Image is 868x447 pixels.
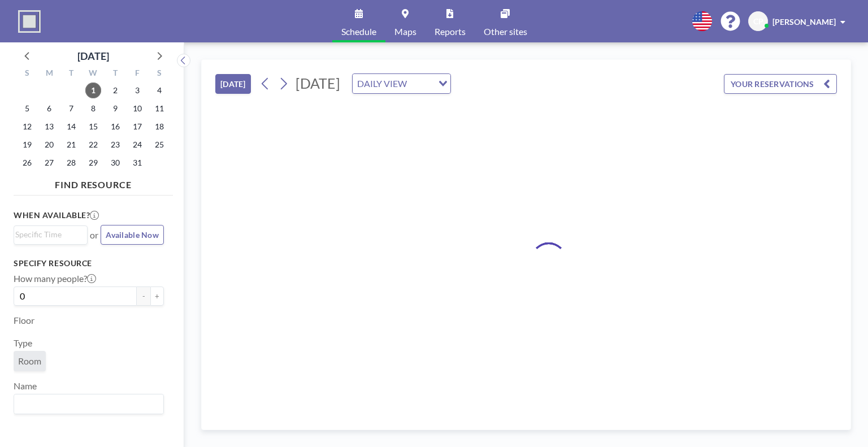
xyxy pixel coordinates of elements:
[410,76,432,91] input: Search for option
[85,83,101,98] span: Wednesday, October 1, 2025
[41,137,57,153] span: Monday, October 20, 2025
[14,258,164,268] h3: Specify resource
[18,355,41,366] span: Room
[104,67,126,81] div: T
[129,83,145,98] span: Friday, October 3, 2025
[19,155,35,171] span: Sunday, October 26, 2025
[151,119,167,134] span: Saturday, October 18, 2025
[341,27,376,36] span: Schedule
[18,10,41,33] img: organization-logo
[38,67,60,81] div: M
[107,119,123,134] span: Thursday, October 16, 2025
[753,16,763,27] span: CP
[19,101,35,116] span: Sunday, October 5, 2025
[16,67,38,81] div: S
[129,101,145,116] span: Friday, October 10, 2025
[107,83,123,98] span: Thursday, October 2, 2025
[151,101,167,116] span: Saturday, October 11, 2025
[63,101,79,116] span: Tuesday, October 7, 2025
[355,76,409,91] span: DAILY VIEW
[129,155,145,171] span: Friday, October 31, 2025
[63,137,79,153] span: Tuesday, October 21, 2025
[15,228,81,241] input: Search for option
[85,137,101,153] span: Wednesday, October 22, 2025
[14,394,163,414] div: Search for option
[85,155,101,171] span: Wednesday, October 29, 2025
[85,101,101,116] span: Wednesday, October 8, 2025
[107,155,123,171] span: Thursday, October 30, 2025
[14,175,173,190] h4: FIND RESOURCE
[150,287,164,306] button: +
[41,101,57,116] span: Monday, October 6, 2025
[772,17,836,27] span: [PERSON_NAME]
[148,67,170,81] div: S
[14,380,37,392] label: Name
[101,225,164,245] button: Available Now
[41,155,57,171] span: Monday, October 27, 2025
[107,101,123,116] span: Thursday, October 9, 2025
[14,315,34,326] label: Floor
[151,137,167,153] span: Saturday, October 25, 2025
[14,226,87,243] div: Search for option
[129,137,145,153] span: Friday, October 24, 2025
[15,397,157,411] input: Search for option
[126,67,148,81] div: F
[137,287,150,306] button: -
[353,74,450,93] div: Search for option
[85,119,101,134] span: Wednesday, October 15, 2025
[724,74,837,94] button: YOUR RESERVATIONS
[484,27,527,36] span: Other sites
[107,137,123,153] span: Thursday, October 23, 2025
[19,119,35,134] span: Sunday, October 12, 2025
[77,48,109,64] div: [DATE]
[14,337,32,349] label: Type
[90,229,98,241] span: or
[151,83,167,98] span: Saturday, October 4, 2025
[14,273,96,284] label: How many people?
[215,74,251,94] button: [DATE]
[394,27,416,36] span: Maps
[129,119,145,134] span: Friday, October 17, 2025
[435,27,466,36] span: Reports
[63,119,79,134] span: Tuesday, October 14, 2025
[106,230,159,240] span: Available Now
[60,67,83,81] div: T
[296,75,340,92] span: [DATE]
[41,119,57,134] span: Monday, October 13, 2025
[19,137,35,153] span: Sunday, October 19, 2025
[63,155,79,171] span: Tuesday, October 28, 2025
[83,67,105,81] div: W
